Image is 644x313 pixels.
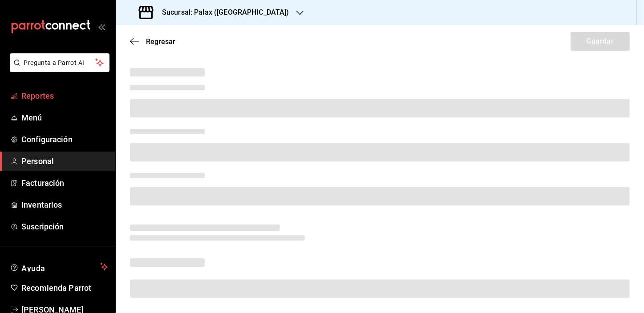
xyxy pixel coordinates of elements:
h3: Sucursal: Palax ([GEOGRAPHIC_DATA]) [155,7,289,18]
button: open_drawer_menu [98,23,105,30]
button: Pregunta a Parrot AI [10,53,109,72]
button: Regresar [130,37,175,46]
font: Menú [21,113,42,122]
a: Pregunta a Parrot AI [6,64,109,74]
font: Facturación [21,178,64,188]
font: Suscripción [21,222,64,231]
span: Pregunta a Parrot AI [24,58,96,68]
span: Ayuda [21,261,97,272]
font: Reportes [21,91,54,100]
font: Configuración [21,135,73,144]
font: Recomienda Parrot [21,283,91,293]
span: Regresar [146,37,175,46]
font: Personal [21,156,54,166]
font: Inventarios [21,200,62,209]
